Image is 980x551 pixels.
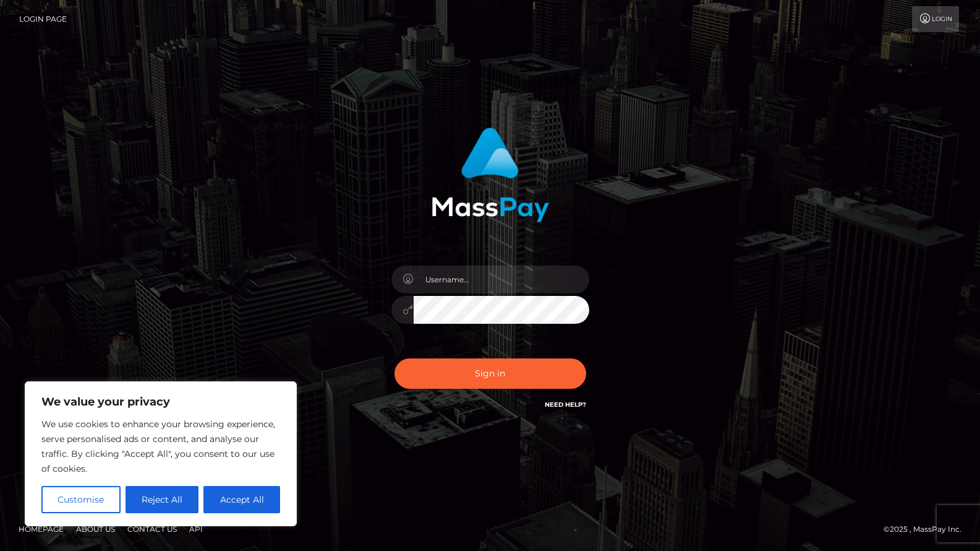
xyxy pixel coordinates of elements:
[14,519,69,539] a: Homepage
[203,486,280,513] button: Accept All
[126,486,199,513] button: Reject All
[394,358,586,389] button: Sign in
[912,6,959,32] a: Login
[19,6,67,32] a: Login Page
[71,519,120,539] a: About Us
[545,401,586,409] a: Need Help?
[41,394,280,409] p: We value your privacy
[41,417,280,476] p: We use cookies to enhance your browsing experience, serve personalised ads or content, and analys...
[414,266,589,293] input: Username...
[122,519,182,539] a: Contact Us
[25,381,297,526] div: We value your privacy
[41,486,121,513] button: Customise
[884,523,971,536] div: © 2025 , MassPay Inc.
[432,128,549,222] img: MassPay Login
[184,519,208,539] a: API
